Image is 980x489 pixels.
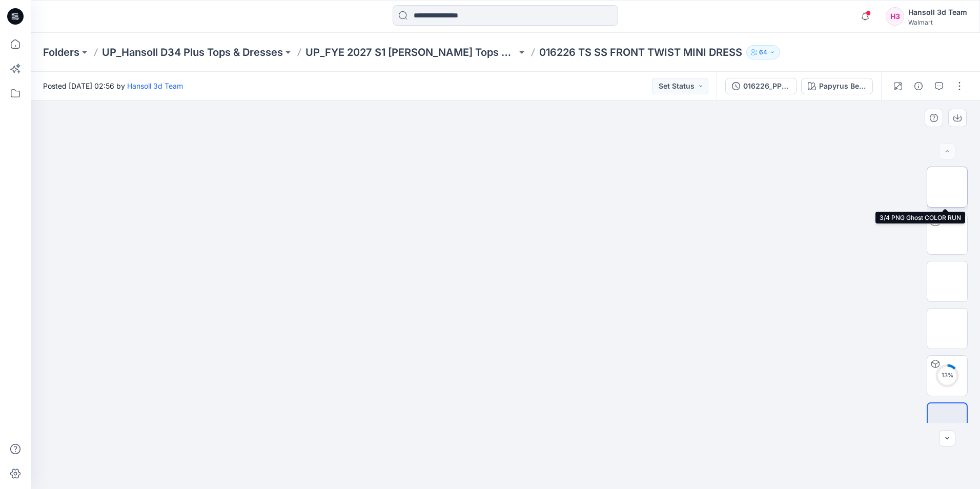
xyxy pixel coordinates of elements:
button: 64 [746,45,780,59]
button: 016226_PP_PLUS SS FRONT TWIST MINI DRESS [725,78,797,94]
div: Walmart [908,18,967,26]
div: H3 [886,7,904,26]
a: UP_Hansoll D34 Plus Tops & Dresses [102,45,283,59]
p: 64 [759,47,767,58]
div: 13 % [935,371,959,380]
a: Hansoll 3d Team [127,81,183,90]
a: Folders [43,45,79,59]
div: 016226_PP_PLUS SS FRONT TWIST MINI DRESS [743,80,790,92]
p: 016226 TS SS FRONT TWIST MINI DRESS [539,45,742,59]
button: Papyrus Beige Stripe [801,78,873,94]
div: Papyrus Beige Stripe [819,80,866,92]
button: Details [910,78,927,94]
div: Hansoll 3d Team [908,6,967,18]
span: Posted [DATE] 02:56 by [43,80,183,91]
a: UP_FYE 2027 S1 [PERSON_NAME] Tops Sweaters Dresses [305,45,517,59]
